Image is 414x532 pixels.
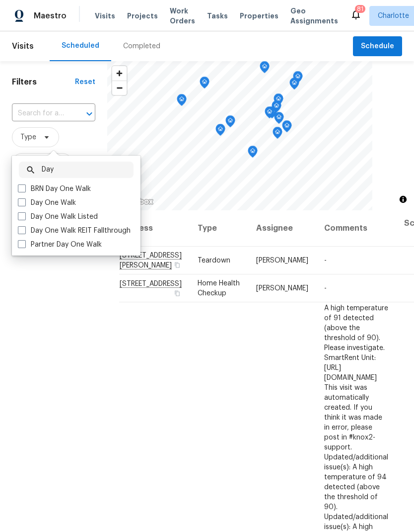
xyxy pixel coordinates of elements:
span: Tasks [207,12,228,19]
div: Map marker [225,115,235,131]
button: Copy Address [173,289,182,298]
div: Map marker [248,146,258,161]
label: Day One Walk [18,198,76,208]
input: Search for an address... [12,106,68,121]
button: Zoom in [112,66,127,81]
span: Toggle attribution [400,194,406,205]
span: Properties [240,11,278,21]
span: Teardown [198,257,230,264]
span: - [324,285,327,292]
button: Open [82,107,96,121]
th: Comments [316,210,396,247]
div: Map marker [293,71,303,87]
div: Map marker [265,106,275,122]
label: Day One Walk REIT Fallthrough [18,226,131,236]
span: [PERSON_NAME] [256,285,308,292]
div: Map marker [177,94,187,109]
button: Copy Address [173,261,182,269]
div: Reset [75,77,95,87]
span: Geo Assignments [290,6,338,26]
span: Visits [12,35,34,57]
div: Map marker [289,78,299,93]
span: Work Orders [170,6,195,26]
div: Map marker [215,124,225,139]
span: Projects [127,11,158,21]
div: Completed [123,41,160,51]
input: Search... [42,162,134,178]
h1: Filters [12,77,75,87]
th: Type [190,210,248,247]
button: Toggle attribution [397,193,409,205]
span: [PERSON_NAME] [256,257,308,264]
canvas: Map [107,61,372,210]
div: 81 [357,4,363,14]
div: Scheduled [62,41,99,51]
th: Address [119,210,190,247]
label: Day One Walk Listed [18,212,98,222]
div: Map marker [272,100,281,116]
span: Schedule [361,40,394,53]
label: Partner Day One Walk [18,240,102,250]
div: Map marker [260,61,270,77]
span: - [324,257,327,264]
span: Visits [95,11,115,21]
span: Home Health Checkup [198,280,240,297]
button: Schedule [353,36,402,57]
div: Map marker [273,127,282,142]
button: Zoom out [112,81,127,95]
th: Assignee [248,210,316,247]
label: BRN Day One Walk [18,184,91,194]
div: Map marker [200,77,209,92]
span: Maestro [34,11,67,21]
div: Map marker [274,112,284,127]
div: Map marker [282,120,292,136]
div: Map marker [274,93,283,109]
span: Type [20,132,36,142]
